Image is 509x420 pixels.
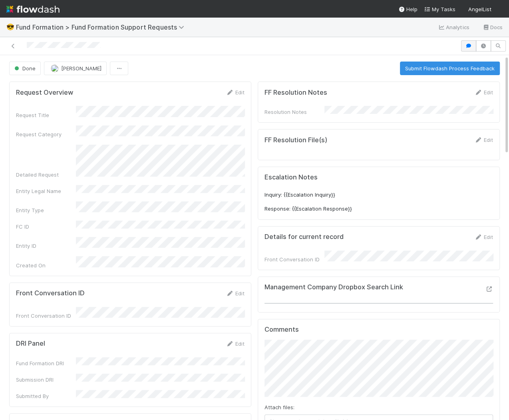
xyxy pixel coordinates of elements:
[264,233,344,241] h5: Details for current record
[226,89,245,96] a: Edit
[226,290,245,297] a: Edit
[16,392,76,400] div: Submitted By
[16,289,85,297] h5: Front Conversation ID
[16,171,76,179] div: Detailed Request
[482,22,503,32] a: Docs
[424,6,455,12] span: My Tasks
[474,137,493,143] a: Edit
[400,62,500,75] button: Submit Flowdash Process Feedback
[474,89,493,96] a: Edit
[16,376,76,384] div: Submission DRI
[438,22,469,32] a: Analytics
[226,340,245,347] a: Edit
[16,340,45,348] h5: DRI Panel
[16,130,76,138] div: Request Category
[16,111,76,119] div: Request Title
[16,187,76,195] div: Entity Legal Name
[264,191,493,199] p: Inquiry: {{Escalation Inquiry}}
[16,89,73,97] h5: Request Overview
[424,5,455,13] a: My Tasks
[16,223,76,231] div: FC ID
[264,403,294,411] label: Attach files:
[468,6,491,12] span: AngelList
[398,5,418,13] div: Help
[474,234,493,240] a: Edit
[264,255,324,263] div: Front Conversation ID
[6,24,14,30] span: 😎
[16,206,76,214] div: Entity Type
[16,312,76,320] div: Front Conversation ID
[16,242,76,250] div: Entity ID
[264,136,327,144] h5: FF Resolution File(s)
[264,283,403,291] h5: Management Company Dropbox Search Link
[16,23,188,31] span: Fund Formation > Fund Formation Support Requests
[16,261,76,269] div: Created On
[264,326,493,334] h5: Comments
[264,173,493,181] h5: Escalation Notes
[6,2,60,16] img: logo-inverted-e16ddd16eac7371096b0.svg
[264,205,493,213] p: Response: {{Escalation Response}}
[264,108,324,116] div: Resolution Notes
[495,6,503,14] img: avatar_eed832e9-978b-43e4-b51e-96e46fa5184b.png
[16,359,76,367] div: Fund Formation DRI
[264,89,327,97] h5: FF Resolution Notes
